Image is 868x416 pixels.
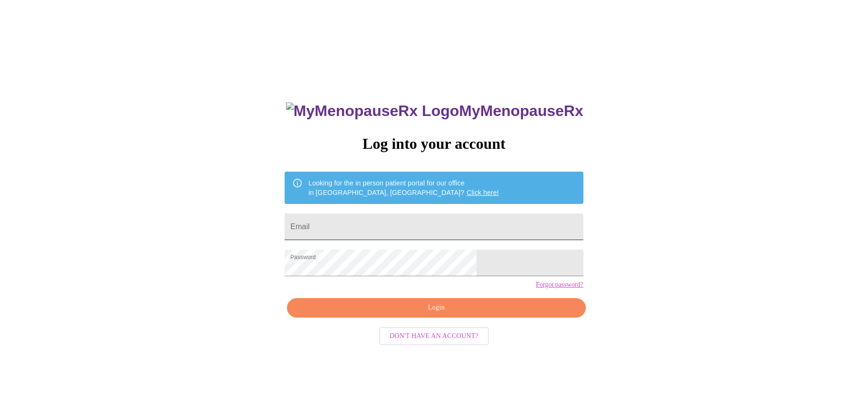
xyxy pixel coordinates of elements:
[377,331,491,339] a: Don't have an account?
[286,102,459,120] img: MyMenopauseRx Logo
[308,174,499,201] div: Looking for the in person patient portal for our office in [GEOGRAPHIC_DATA], [GEOGRAPHIC_DATA]?
[298,302,574,314] span: Login
[467,189,499,196] a: Click here!
[286,102,583,120] h3: MyMenopauseRx
[285,135,583,153] h3: Log into your account
[287,298,585,318] button: Login
[379,327,489,346] button: Don't have an account?
[536,281,583,289] a: Forgot password?
[390,330,478,342] span: Don't have an account?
